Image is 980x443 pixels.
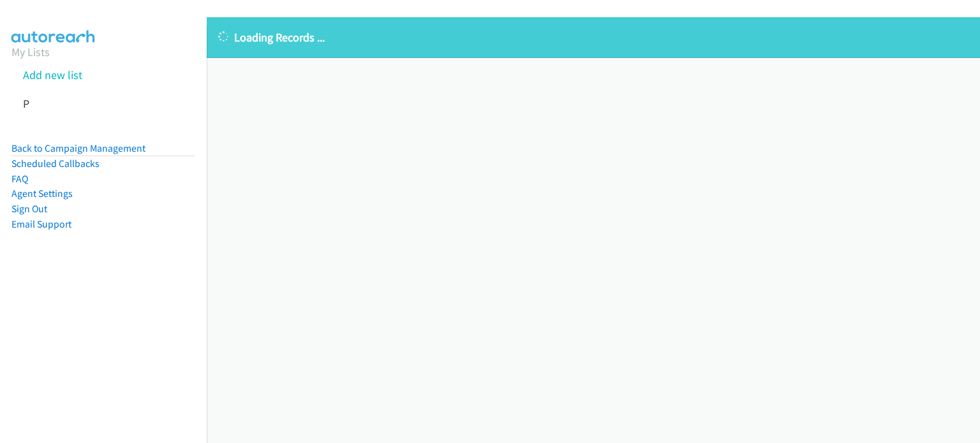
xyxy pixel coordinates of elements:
[11,45,50,59] a: My Lists
[23,96,29,111] a: P
[11,218,71,230] a: Email Support
[11,187,73,200] a: Agent Settings
[11,203,47,215] a: Sign Out
[218,29,969,46] p: Loading Records ...
[11,173,28,185] a: FAQ
[11,142,145,154] a: Back to Campaign Management
[11,157,100,170] a: Scheduled Callbacks
[23,68,82,82] a: Add new list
